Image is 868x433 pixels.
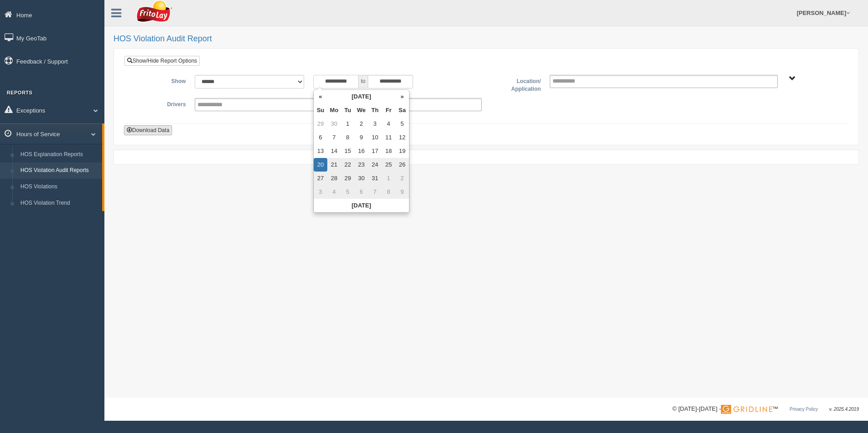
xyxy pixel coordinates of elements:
th: « [314,90,327,103]
td: 8 [341,131,355,144]
td: 8 [382,185,395,199]
img: Gridline [721,405,772,414]
td: 31 [368,172,382,185]
td: 9 [355,131,368,144]
th: Sa [395,103,409,117]
th: Su [314,103,327,117]
a: HOS Violation Audit Reports [16,162,102,179]
td: 10 [368,131,382,144]
td: 2 [395,172,409,185]
th: » [395,90,409,103]
td: 14 [327,144,341,158]
td: 29 [341,172,355,185]
td: 2 [355,117,368,131]
td: 5 [395,117,409,131]
div: © [DATE]-[DATE] - ™ [672,404,859,414]
td: 6 [355,185,368,199]
label: Show [131,75,190,86]
h2: HOS Violation Audit Report [113,34,859,44]
td: 19 [395,144,409,158]
td: 18 [382,144,395,158]
td: 20 [314,158,327,172]
label: Drivers [131,98,190,109]
th: Fr [382,103,395,117]
td: 11 [382,131,395,144]
th: Th [368,103,382,117]
td: 5 [341,185,355,199]
td: 12 [395,131,409,144]
button: Download Data [124,125,172,135]
a: HOS Explanation Reports [16,147,102,163]
td: 26 [395,158,409,172]
td: 30 [327,117,341,131]
label: Location/ Application [486,75,545,93]
td: 6 [314,131,327,144]
td: 7 [368,185,382,199]
td: 7 [327,131,341,144]
a: Show/Hide Report Options [124,56,200,66]
td: 15 [341,144,355,158]
td: 22 [341,158,355,172]
td: 30 [355,172,368,185]
th: We [355,103,368,117]
td: 9 [395,185,409,199]
th: [DATE] [327,90,395,103]
td: 4 [327,185,341,199]
th: Mo [327,103,341,117]
td: 4 [382,117,395,131]
a: HOS Violation Trend [16,195,102,212]
th: Tu [341,103,355,117]
a: Privacy Policy [789,407,818,412]
td: 17 [368,144,382,158]
span: to [359,75,368,89]
td: 3 [368,117,382,131]
td: 29 [314,117,327,131]
th: [DATE] [314,199,409,212]
td: 3 [314,185,327,199]
td: 1 [341,117,355,131]
td: 1 [382,172,395,185]
a: HOS Violations [16,179,102,195]
td: 28 [327,172,341,185]
td: 13 [314,144,327,158]
td: 21 [327,158,341,172]
td: 23 [355,158,368,172]
td: 27 [314,172,327,185]
span: v. 2025.4.2019 [829,407,859,412]
td: 24 [368,158,382,172]
td: 16 [355,144,368,158]
td: 25 [382,158,395,172]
